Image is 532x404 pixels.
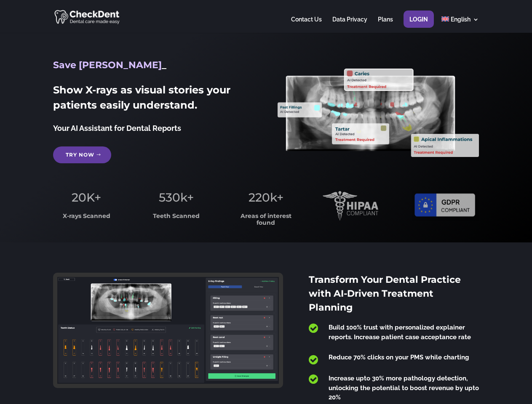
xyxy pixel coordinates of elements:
[451,16,471,23] span: English
[378,16,393,33] a: Plans
[233,213,299,230] h3: Areas of interest found
[309,354,318,365] span: 
[162,59,166,71] span: _
[53,124,181,133] span: Your AI Assistant for Dental Reports
[309,323,318,334] span: 
[441,16,479,33] a: English
[278,69,479,157] img: X_Ray_annotated
[309,274,461,313] span: Transform Your Dental Practice with AI-Driven Treatment Planning
[329,353,469,361] span: Reduce 70% clicks on your PMS while charting
[54,8,120,25] img: CheckDent AI
[72,190,101,205] span: 20K+
[291,16,322,33] a: Contact Us
[332,16,367,33] a: Data Privacy
[329,375,479,401] span: Increase upto 30% more pathology detection, unlocking the potential to boost revenue by upto 20%
[53,146,111,163] a: Try Now
[53,59,162,71] span: Save [PERSON_NAME]
[409,16,428,33] a: Login
[309,374,318,385] span: 
[329,324,471,341] span: Build 100% trust with personalized explainer reports. Increase patient case acceptance rate
[249,190,283,205] span: 220k+
[53,82,254,117] h2: Show X-rays as visual stories your patients easily understand.
[159,190,194,205] span: 530k+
